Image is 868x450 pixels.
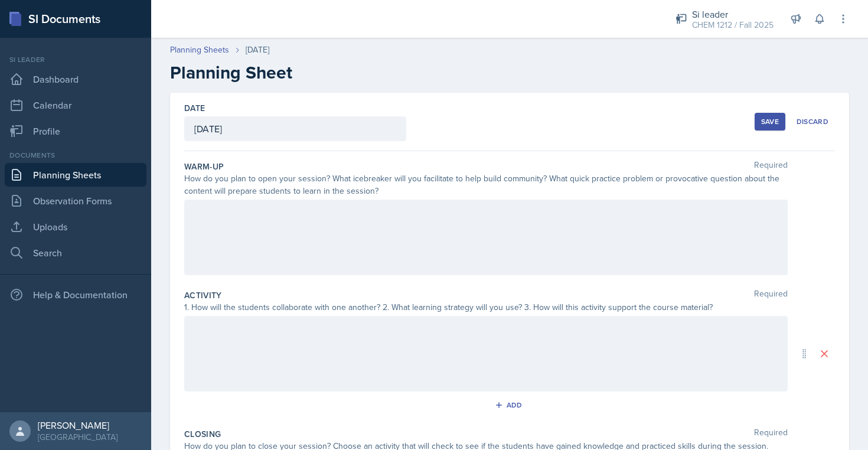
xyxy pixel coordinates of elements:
[5,67,146,91] a: Dashboard
[38,431,118,443] div: [GEOGRAPHIC_DATA]
[761,117,779,126] div: Save
[755,113,785,131] button: Save
[5,163,146,187] a: Planning Sheets
[38,419,118,431] div: [PERSON_NAME]
[491,396,529,414] button: Add
[184,289,222,301] label: Activity
[170,62,849,83] h2: Planning Sheet
[5,150,146,161] div: Documents
[5,93,146,117] a: Calendar
[5,119,146,143] a: Profile
[754,161,788,172] span: Required
[184,102,205,114] label: Date
[790,113,835,131] button: Discard
[692,19,774,31] div: CHEM 1212 / Fall 2025
[692,7,774,21] div: Si leader
[754,289,788,301] span: Required
[184,161,224,172] label: Warm-Up
[184,428,221,440] label: Closing
[184,172,788,197] div: How do you plan to open your session? What icebreaker will you facilitate to help build community...
[246,44,269,56] div: [DATE]
[497,400,523,410] div: Add
[184,301,788,314] div: 1. How will the students collaborate with one another? 2. What learning strategy will you use? 3....
[170,44,229,56] a: Planning Sheets
[5,283,146,306] div: Help & Documentation
[5,54,146,65] div: Si leader
[797,117,828,126] div: Discard
[5,189,146,213] a: Observation Forms
[5,215,146,239] a: Uploads
[754,428,788,440] span: Required
[5,241,146,265] a: Search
